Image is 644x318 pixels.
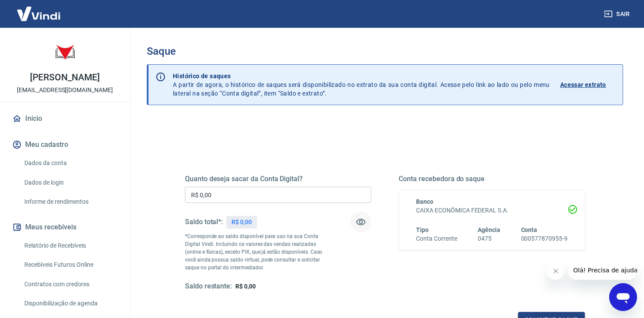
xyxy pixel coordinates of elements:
[30,73,99,82] p: [PERSON_NAME]
[399,175,585,183] h5: Conta recebedora do saque
[21,174,119,192] a: Dados de login
[185,175,371,183] h5: Quanto deseja sacar da Conta Digital?
[147,45,623,57] h3: Saque
[521,226,538,233] span: Conta
[560,80,606,89] p: Acessar extrato
[10,218,119,237] button: Meus recebíveis
[5,6,73,13] span: Olá! Precisa de ajuda?
[416,226,429,233] span: Tipo
[10,109,119,128] a: Início
[10,0,67,27] img: Vindi
[416,198,434,205] span: Banco
[602,6,634,22] button: Sair
[568,261,637,280] iframe: Mensagem da empresa
[185,218,223,226] h5: Saldo total*:
[416,234,457,243] h6: Conta Corrente
[10,135,119,154] button: Meu cadastro
[21,193,119,211] a: Informe de rendimentos
[17,86,113,95] p: [EMAIL_ADDRESS][DOMAIN_NAME]
[21,237,119,255] a: Relatório de Recebíveis
[173,72,550,80] p: Histórico de saques
[416,206,568,215] h6: CAIXA ECONÔMICA FEDERAL S.A.
[185,282,232,291] h5: Saldo restante:
[21,295,119,312] a: Disponibilização de agenda
[48,35,83,70] img: a5dbdfb1-e433-4c68-8643-e7b0d1ab328d.jpeg
[547,262,565,280] iframe: Fechar mensagem
[521,234,568,243] h6: 000577870955-9
[21,154,119,172] a: Dados da conta
[21,256,119,274] a: Recebíveis Futuros Online
[560,72,616,98] a: Acessar extrato
[231,218,252,227] p: R$ 0,00
[478,234,500,243] h6: 0475
[21,275,119,293] a: Contratos com credores
[235,283,256,290] span: R$ 0,00
[185,232,324,272] p: *Corresponde ao saldo disponível para uso na sua Conta Digital Vindi. Incluindo os valores das ve...
[478,226,500,233] span: Agência
[173,72,550,98] p: A partir de agora, o histórico de saques será disponibilizado no extrato da sua conta digital. Ac...
[609,283,637,311] iframe: Botão para abrir a janela de mensagens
